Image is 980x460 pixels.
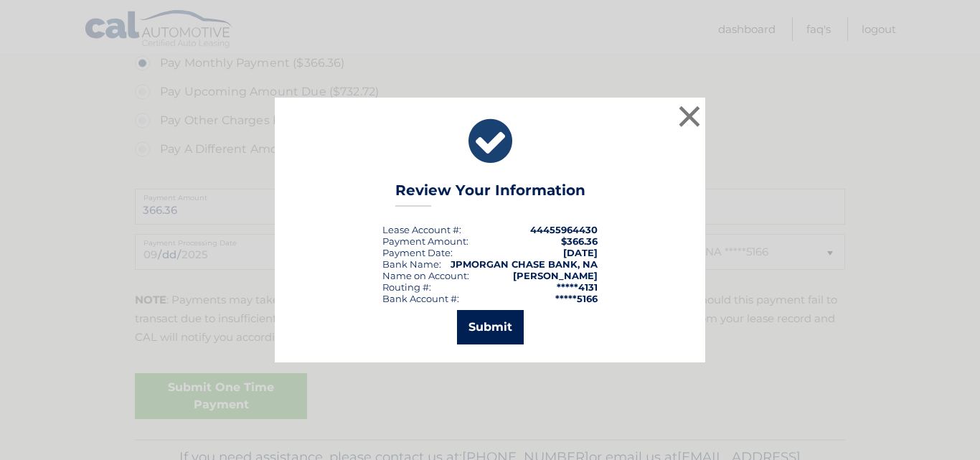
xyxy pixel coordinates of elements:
div: Payment Amount: [382,235,468,247]
button: Submit [457,310,524,344]
button: × [675,102,704,131]
div: Name on Account: [382,270,469,281]
h3: Review Your Information [395,182,585,207]
span: [DATE] [563,247,598,258]
span: $366.36 [561,235,598,247]
div: Lease Account #: [382,224,461,235]
div: : [382,247,453,258]
strong: JPMORGAN CHASE BANK, NA [451,258,598,270]
div: Bank Name: [382,258,441,270]
div: Bank Account #: [382,293,459,304]
div: Routing #: [382,281,431,293]
strong: 44455964430 [530,224,598,235]
strong: [PERSON_NAME] [513,270,598,281]
span: Payment Date [382,247,451,258]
